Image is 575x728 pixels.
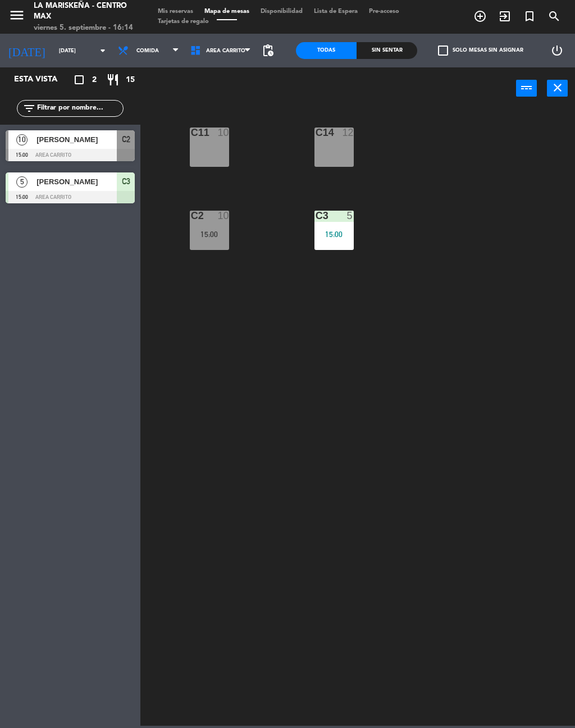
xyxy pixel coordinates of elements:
[542,7,567,26] span: BUSCAR
[36,134,117,145] span: [PERSON_NAME]
[34,22,135,34] div: viernes 5. septiembre - 16:14
[22,102,36,115] i: filter_list
[473,10,487,23] i: add_circle_outline
[206,48,245,54] span: Area Carrito
[550,44,564,57] i: power_settings_new
[34,1,135,22] div: La Mariskeña - Centro Max
[96,44,109,57] i: arrow_drop_down
[217,128,229,138] div: 10
[16,134,28,145] span: 10
[261,44,275,57] span: pending_actions
[122,133,130,146] span: C2
[516,80,537,97] button: power_input
[6,73,81,87] div: Esta vista
[468,7,492,26] span: RESERVAR MESA
[255,8,308,15] span: Disponibilidad
[438,46,448,56] span: check_box_outline_blank
[152,19,215,25] span: Tarjetas de regalo
[308,8,363,15] span: Lista de Espera
[547,10,561,23] i: search
[492,7,517,26] span: WALK IN
[8,7,25,28] button: menu
[190,230,229,238] div: 15:00
[547,80,568,97] button: close
[217,211,229,221] div: 10
[16,176,28,188] span: 5
[72,73,86,87] i: crop_square
[152,8,199,15] span: Mis reservas
[438,46,523,56] label: Solo mesas sin asignar
[523,10,536,23] i: turned_in_not
[357,42,417,59] div: Sin sentar
[316,128,316,138] div: C14
[106,73,120,87] i: restaurant
[520,81,533,94] i: power_input
[8,7,25,24] i: menu
[517,7,542,26] span: Reserva especial
[122,175,130,188] span: C3
[346,211,353,221] div: 5
[136,48,159,54] span: Comida
[314,230,354,238] div: 15:00
[36,102,123,115] input: Filtrar por nombre...
[363,8,405,15] span: Pre-acceso
[498,10,512,23] i: exit_to_app
[296,42,357,59] div: Todas
[126,74,135,87] span: 15
[342,128,353,138] div: 12
[316,211,316,221] div: C3
[199,8,255,15] span: Mapa de mesas
[36,176,117,188] span: [PERSON_NAME]
[551,81,564,94] i: close
[92,74,97,87] span: 2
